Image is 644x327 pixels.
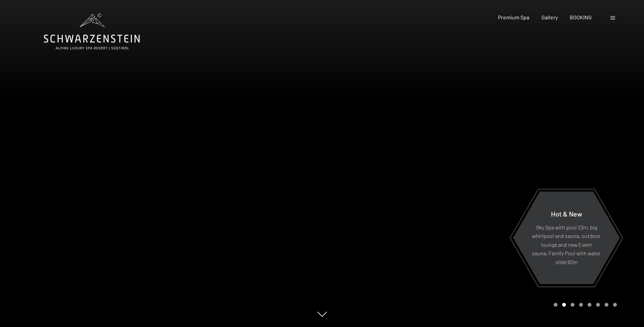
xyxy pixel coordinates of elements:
div: Carousel Page 8 [613,303,617,307]
a: Gallery [541,14,558,20]
a: BOOKING [570,14,592,20]
div: Carousel Page 6 [596,303,600,307]
p: Sky Spa with pool 23m, big whirlpool and sauna, outdoor lounge and new Event sauna, Family Pool w... [530,223,603,266]
div: Carousel Page 7 [605,303,608,307]
a: Hot & New Sky Spa with pool 23m, big whirlpool and sauna, outdoor lounge and new Event sauna, Fam... [513,191,620,285]
div: Carousel Pagination [551,303,617,307]
div: Carousel Page 5 [588,303,591,307]
div: Carousel Page 3 [571,303,574,307]
div: Carousel Page 4 [579,303,583,307]
div: Carousel Page 1 [554,303,557,307]
div: Carousel Page 2 (Current Slide) [562,303,566,307]
span: Hot & New [551,209,582,218]
a: Premium Spa [498,14,529,20]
